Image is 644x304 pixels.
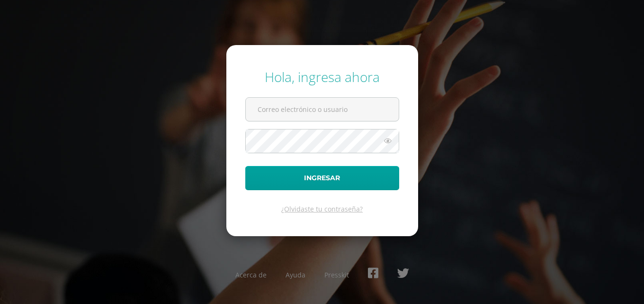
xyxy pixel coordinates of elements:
[245,68,399,86] div: Hola, ingresa ahora
[324,270,349,279] a: Presskit
[245,166,399,190] button: Ingresar
[286,270,305,279] a: Ayuda
[246,98,399,121] input: Correo electrónico o usuario
[281,204,363,213] a: ¿Olvidaste tu contraseña?
[235,270,267,279] a: Acerca de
